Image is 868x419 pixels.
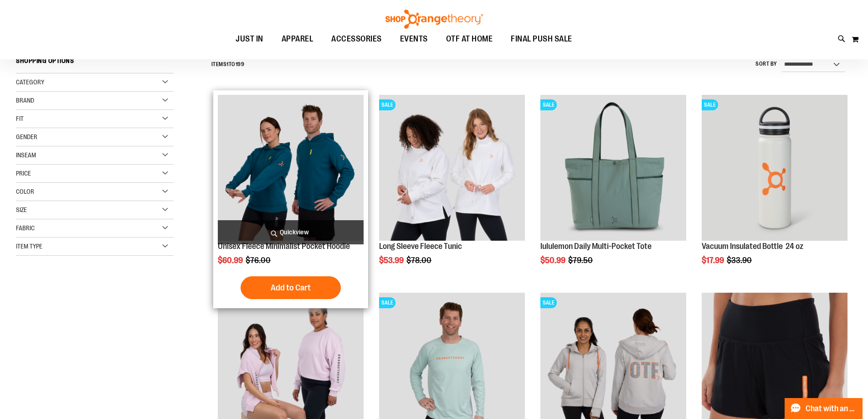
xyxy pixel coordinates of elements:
strong: Shopping Options [16,53,174,73]
span: Category [16,78,44,86]
a: Long Sleeve Fleece Tunic [379,242,462,251]
span: Fit [16,115,24,122]
h2: Items to [211,57,245,72]
span: 199 [236,61,245,67]
span: APPAREL [282,29,313,49]
span: FINAL PUSH SALE [511,29,572,49]
button: Add to Cart [241,276,341,299]
img: Shop Orangetheory [384,10,484,29]
img: Product image for Fleece Long Sleeve [379,95,525,241]
span: Gender [16,133,37,140]
a: Unisex Fleece Minimalist Pocket Hoodie [218,95,364,242]
label: Sort By [755,60,777,68]
button: Chat with an Expert [785,398,863,419]
span: Chat with an Expert [806,404,857,413]
div: product [375,90,529,288]
span: $33.90 [727,256,753,265]
span: SALE [379,297,395,308]
span: SALE [702,99,718,110]
a: lululemon Daily Multi-Pocket ToteSALE [540,95,686,242]
a: Vacuum Insulated Bottle 24 oz [702,242,803,251]
div: product [213,90,368,308]
span: $60.99 [218,256,244,265]
span: Add to Cart [271,283,311,293]
span: Color [16,188,34,195]
span: $50.99 [540,256,567,265]
span: Fabric [16,224,35,232]
img: Unisex Fleece Minimalist Pocket Hoodie [218,95,364,241]
span: 1 [226,61,229,67]
span: $78.00 [406,256,433,265]
a: Vacuum Insulated Bottle 24 ozSALE [702,95,847,242]
span: $17.99 [702,256,725,265]
span: $53.99 [379,256,405,265]
span: SALE [379,99,395,110]
span: $79.50 [568,256,594,265]
div: product [536,90,691,288]
a: Quickview [218,220,364,244]
span: OTF AT HOME [446,29,493,49]
a: lululemon Daily Multi-Pocket Tote [540,242,652,251]
span: SALE [540,297,557,308]
span: Size [16,206,27,213]
a: Unisex Fleece Minimalist Pocket Hoodie [218,242,350,251]
span: Brand [16,97,34,104]
span: JUST IN [236,29,263,49]
img: Vacuum Insulated Bottle 24 oz [702,95,847,241]
span: EVENTS [400,29,428,49]
span: Price [16,170,31,177]
span: Item Type [16,243,42,250]
span: $76.00 [246,256,272,265]
span: ACCESSORIES [331,29,382,49]
div: product [697,90,852,288]
a: Product image for Fleece Long SleeveSALE [379,95,525,242]
span: Inseam [16,151,36,159]
img: lululemon Daily Multi-Pocket Tote [540,95,686,241]
span: SALE [540,99,557,110]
